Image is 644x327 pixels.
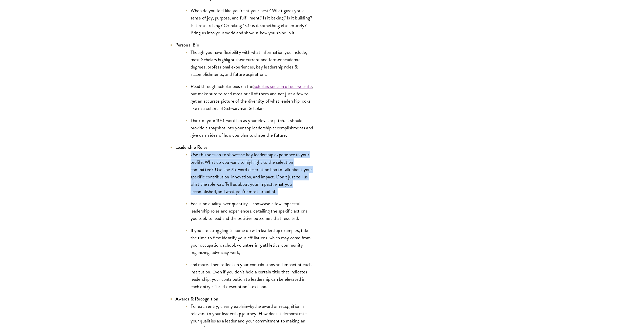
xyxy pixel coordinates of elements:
[185,200,315,222] li: Focus on quality over quantity – showcase a few impactful leadership roles and experiences, detai...
[185,151,315,195] li: Use this section to showcase key leadership experience in your profile. What do you want to highl...
[185,261,315,290] li: and more. Then reflect on your contributions and impact at each institution. Even if you don’t ho...
[185,83,315,112] li: Read through Scholar bios on the , but make sure to read most or all of them and not just a few t...
[175,41,199,48] strong: Personal Bio
[185,227,315,256] li: If you are struggling to come up with leadership examples, take the time to first identify your a...
[185,49,315,78] li: Though you have flexibility with what information you include, most Scholars highlight their curr...
[185,7,315,36] li: When do you feel like you’re at your best? What gives you a sense of joy, purpose, and fulfillmen...
[253,83,312,90] a: Scholars section of our website
[185,117,315,139] li: Think of your 100-word bio as your elevator pitch. It should provide a snapshot into your top lea...
[175,144,208,151] strong: Leadership Roles
[247,302,255,310] em: why
[175,295,219,302] strong: Awards & Recognition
